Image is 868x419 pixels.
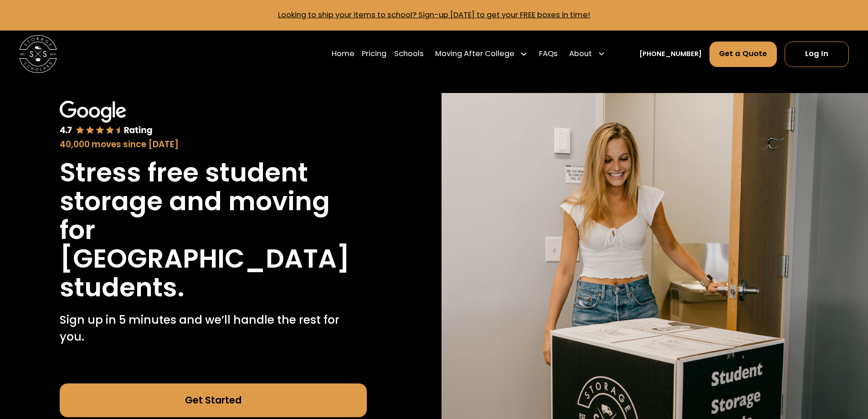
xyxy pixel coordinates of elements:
[435,48,514,60] div: Moving After College
[709,41,777,67] a: Get a Quote
[394,41,424,67] a: Schools
[19,35,57,73] img: Storage Scholars main logo
[60,101,153,136] img: Google 4.7 star rating
[60,158,367,244] h1: Stress free student storage and moving for
[60,383,367,418] a: Get Started
[278,10,590,20] a: Looking to ship your items to school? Sign-up [DATE] to get your FREE boxes in time!
[60,311,367,346] p: Sign up in 5 minutes and we’ll handle the rest for you.
[332,41,354,67] a: Home
[569,48,592,60] div: About
[60,138,367,151] div: 40,000 moves since [DATE]
[539,41,558,67] a: FAQs
[362,41,386,67] a: Pricing
[785,41,849,67] a: Log In
[60,273,185,302] h1: students.
[60,244,350,273] h1: [GEOGRAPHIC_DATA]
[639,49,702,59] a: [PHONE_NUMBER]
